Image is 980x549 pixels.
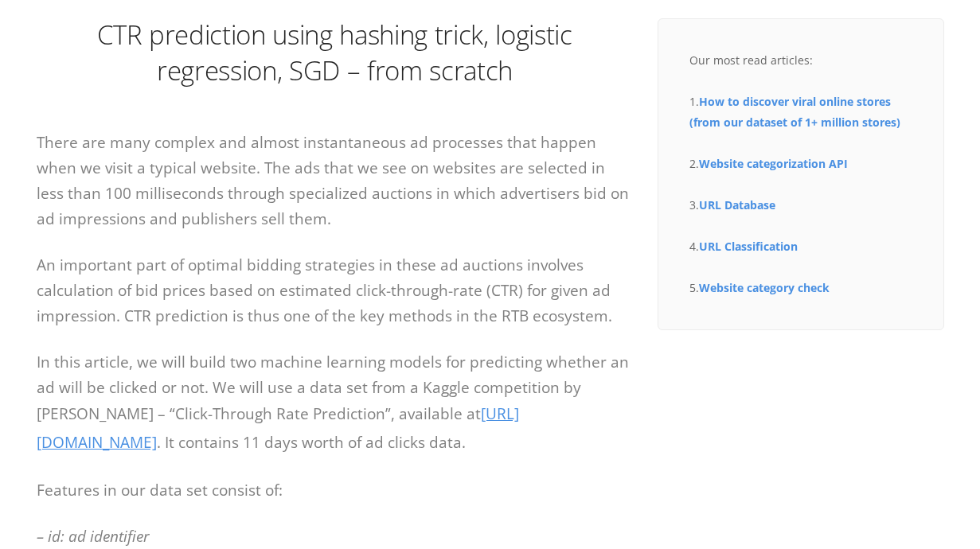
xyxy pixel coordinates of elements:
h1: CTR prediction using hashing trick, logistic regression, SGD – from scratch [37,17,634,88]
a: Website category check [699,280,830,295]
a: Website categorization API [699,156,848,171]
a: URL Classification [699,239,798,254]
a: URL Database [699,197,775,212]
a: [URL][DOMAIN_NAME] [37,403,519,452]
a: How to discover viral online stores (from our dataset of 1+ million stores) [689,94,900,130]
div: Our most read articles: 1. 2. 3. 4. 5. [689,50,912,298]
p: An important part of optimal bidding strategies in these ad auctions involves calculation of bid ... [37,252,634,329]
p: Features in our data set consist of: [37,477,634,503]
p: In this article, we will build two machine learning models for predicting whether an ad will be c... [37,349,634,457]
em: – id: ad identifier [37,526,150,547]
p: There are many complex and almost instantaneous ad processes that happen when we visit a typical ... [37,130,634,232]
